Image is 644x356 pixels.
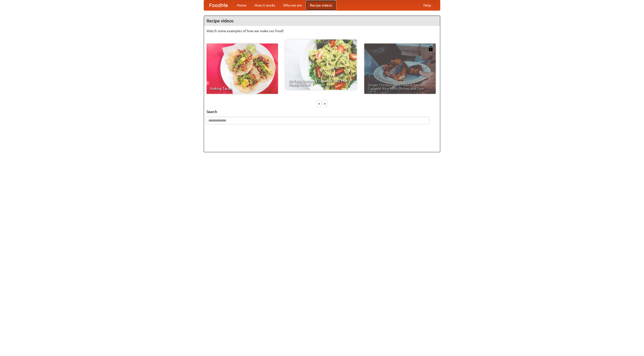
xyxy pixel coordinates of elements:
a: Home [233,0,251,10]
a: An Easy, Summery Tomato Pasta That's Ready for Fall [285,39,357,90]
a: Who we are [279,0,306,10]
a: Making Tacos [207,44,278,94]
div: « [317,100,321,107]
span: Making Tacos [210,87,274,90]
a: Recipe videos [306,0,336,10]
img: 483408.png [428,46,433,51]
div: » [323,100,327,107]
span: An Easy, Summery Tomato Pasta That's Ready for Fall [289,79,353,86]
a: FoodMe [204,0,233,10]
h5: Search [207,109,437,114]
p: Watch some examples of how we make our food! [207,28,437,33]
a: How it works [251,0,279,10]
a: Help [419,0,435,10]
h4: Recipe videos [204,16,440,26]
